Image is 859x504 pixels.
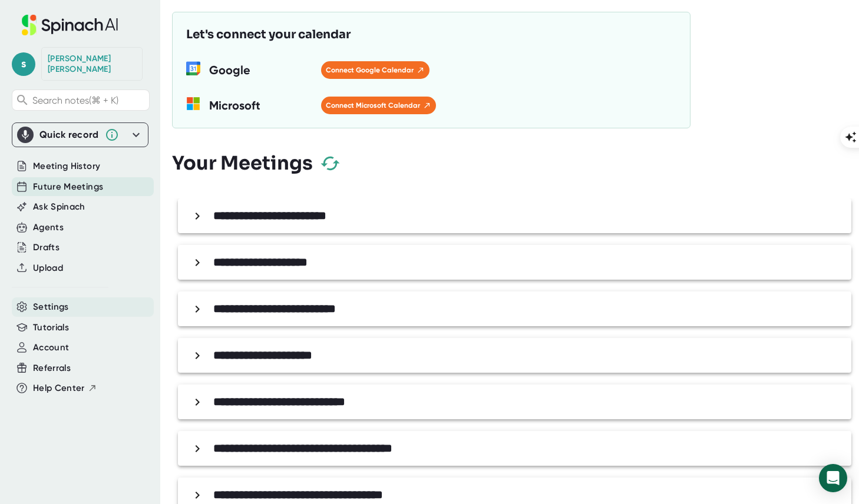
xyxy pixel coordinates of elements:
[33,241,60,254] button: Drafts
[326,100,431,111] span: Connect Microsoft Calendar
[186,26,351,44] h3: Let's connect your calendar
[33,180,103,194] button: Future Meetings
[819,464,847,492] div: Open Intercom Messenger
[33,261,63,275] button: Upload
[32,95,118,106] span: Search notes (⌘ + K)
[33,300,69,314] button: Settings
[33,341,69,354] button: Account
[33,221,64,234] button: Agents
[186,61,200,75] img: wORq9bEjBjwFQAAAABJRU5ErkJggg==
[321,61,429,79] button: Connect Google Calendar
[209,97,312,114] h3: Microsoft
[12,52,35,76] span: s
[172,152,313,174] h3: Your Meetings
[48,54,136,74] div: Shelby Bruce
[33,200,85,214] button: Ask Spinach
[33,362,71,375] button: Referrals
[17,123,143,147] div: Quick record
[326,65,425,75] span: Connect Google Calendar
[39,129,99,141] div: Quick record
[209,61,312,79] h3: Google
[33,382,97,395] button: Help Center
[33,321,69,334] button: Tutorials
[33,160,100,173] button: Meeting History
[33,382,85,395] span: Help Center
[321,97,436,114] button: Connect Microsoft Calendar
